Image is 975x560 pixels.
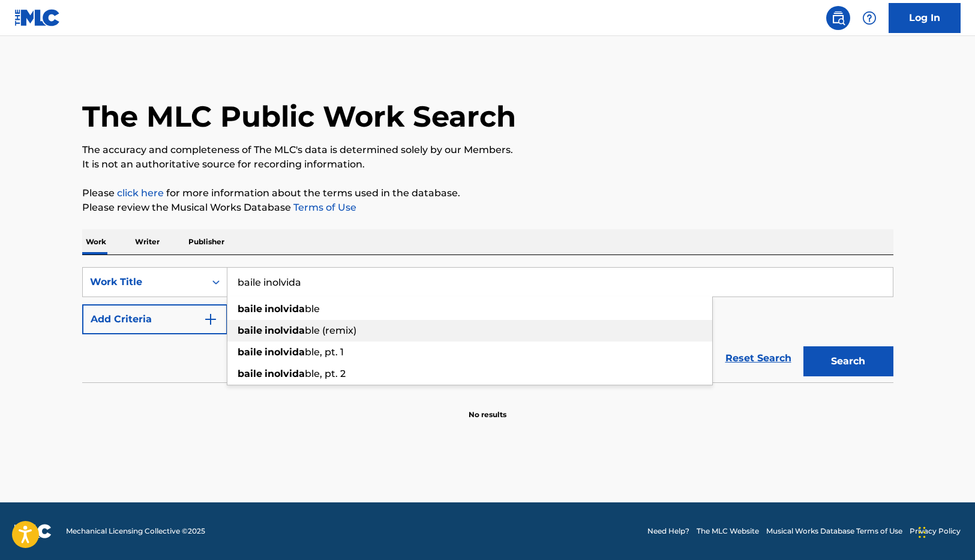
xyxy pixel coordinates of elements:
img: 9d2ae6d4665cec9f34b9.svg [203,312,218,327]
p: Please for more information about the terms used in the database. [82,186,893,200]
a: Privacy Policy [910,526,961,537]
button: Search [803,346,893,376]
p: Writer [131,229,163,254]
div: Work Title [90,275,198,289]
button: Add Criteria [82,304,227,334]
a: click here [117,187,164,199]
a: Need Help? [647,526,689,537]
p: No results [469,395,506,420]
p: Please review the Musical Works Database [82,200,893,215]
img: help [862,11,877,25]
strong: baile [238,325,262,336]
div: Help [857,6,881,30]
a: Terms of Use [291,202,356,213]
a: Reset Search [719,345,797,372]
strong: inolvida [265,368,305,379]
img: search [831,11,845,25]
span: ble, pt. 1 [305,346,344,358]
a: Log In [889,3,961,33]
img: logo [14,524,52,538]
a: The MLC Website [697,526,759,537]
div: Drag [919,514,926,550]
strong: baile [238,346,262,358]
iframe: Chat Widget [915,502,975,560]
a: Public Search [826,6,850,30]
a: Musical Works Database Terms of Use [766,526,902,537]
strong: baile [238,368,262,379]
p: It is not an authoritative source for recording information. [82,157,893,172]
strong: baile [238,303,262,315]
strong: inolvida [265,346,305,358]
span: ble [305,303,320,315]
img: MLC Logo [14,9,61,26]
span: ble, pt. 2 [305,368,346,379]
form: Search Form [82,267,893,382]
strong: inolvida [265,303,305,315]
p: Work [82,229,110,254]
span: ble (remix) [305,325,356,336]
strong: inolvida [265,325,305,336]
h1: The MLC Public Work Search [82,98,516,134]
p: Publisher [185,229,228,254]
span: Mechanical Licensing Collective © 2025 [66,526,205,537]
p: The accuracy and completeness of The MLC's data is determined solely by our Members. [82,143,893,157]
